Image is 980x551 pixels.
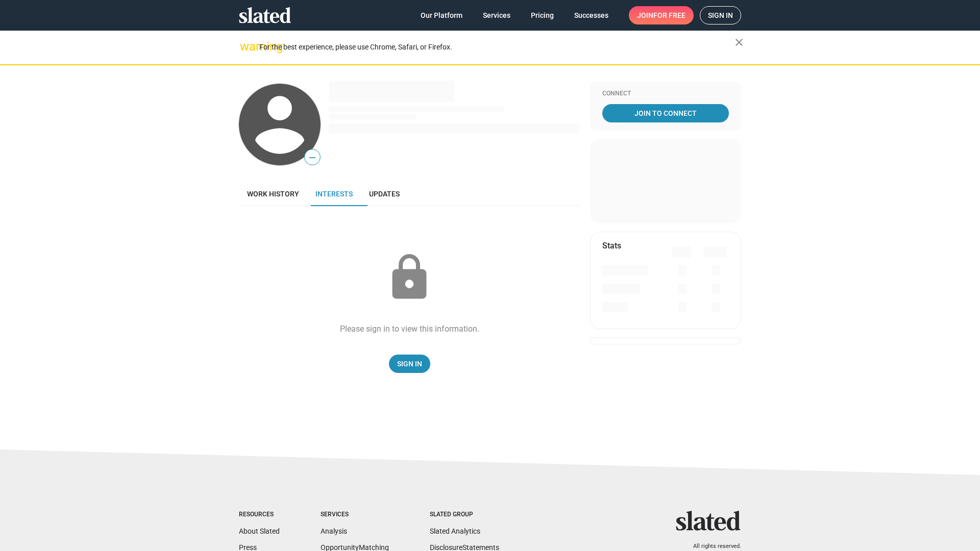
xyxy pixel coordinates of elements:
[475,6,519,24] a: Services
[239,182,307,206] a: Work history
[637,6,685,24] span: Join
[384,252,435,303] mat-icon: lock
[361,182,408,206] a: Updates
[604,104,727,122] span: Join To Connect
[574,6,608,24] span: Successes
[602,90,729,98] div: Connect
[321,527,347,535] a: Analysis
[602,104,729,122] a: Join To Connect
[566,6,617,24] a: Successes
[653,6,685,24] span: for free
[247,190,299,198] span: Work history
[307,182,361,206] a: Interests
[315,190,353,198] span: Interests
[259,40,735,54] div: For the best experience, please use Chrome, Safari, or Firefox.
[523,6,562,24] a: Pricing
[700,6,741,24] a: Sign in
[483,6,510,24] span: Services
[430,527,480,535] a: Slated Analytics
[239,511,280,519] div: Resources
[412,6,471,24] a: Our Platform
[240,40,252,53] mat-icon: warning
[397,355,422,373] span: Sign In
[369,190,400,198] span: Updates
[430,511,499,519] div: Slated Group
[305,151,320,164] span: —
[340,323,479,334] div: Please sign in to view this information.
[629,6,694,24] a: Joinfor free
[321,511,389,519] div: Services
[708,7,733,24] span: Sign in
[421,6,462,24] span: Our Platform
[531,6,554,24] span: Pricing
[389,355,430,373] a: Sign In
[239,527,280,535] a: About Slated
[602,240,621,251] mat-card-title: Stats
[733,36,745,48] mat-icon: close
